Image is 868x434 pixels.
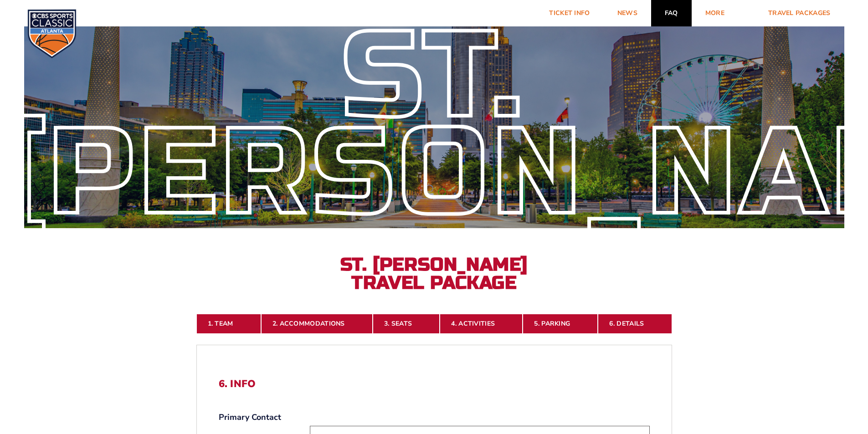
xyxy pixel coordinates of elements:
a: 1. Team [196,314,261,334]
a: 5. Parking [523,314,598,334]
a: 3. Seats [373,314,440,334]
h2: St. [PERSON_NAME] Travel Package [334,255,534,292]
h2: 6. Info [219,378,650,390]
img: CBS Sports Classic [27,9,77,58]
strong: Primary Contact [219,412,281,423]
a: 2. Accommodations [261,314,373,334]
a: 4. Activities [440,314,523,334]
